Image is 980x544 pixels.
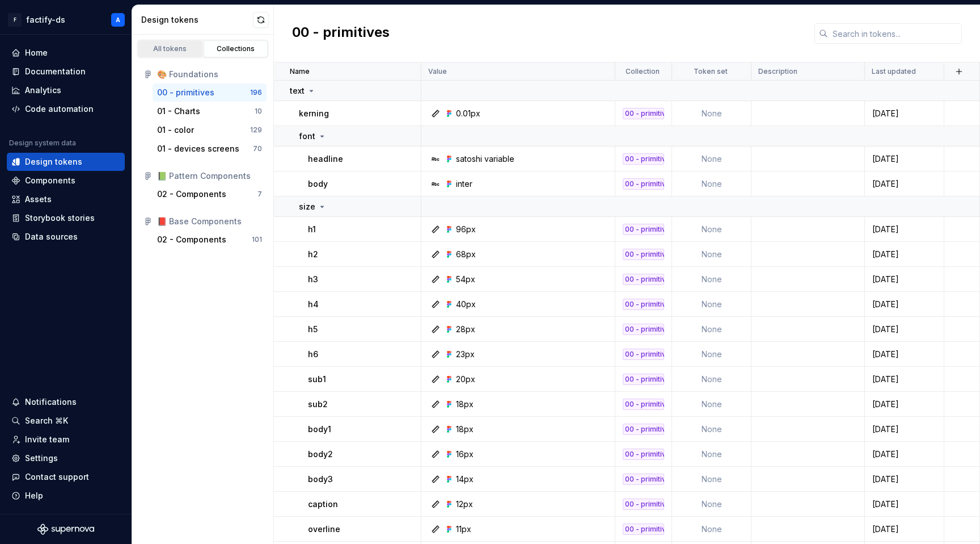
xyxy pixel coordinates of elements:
[623,249,664,260] div: 00 - primitives
[456,324,475,335] div: 28px
[623,324,664,335] div: 00 - primitives
[157,69,262,80] div: 🎨 Foundations
[456,108,480,119] div: 0.01px
[7,209,125,227] a: Storybook stories
[865,108,943,119] div: [DATE]
[7,62,125,81] a: Documentation
[623,474,664,485] div: 00 - primitives
[25,434,69,445] div: Invite team
[116,15,120,24] div: A
[456,299,476,310] div: 40px
[865,399,943,410] div: [DATE]
[672,217,751,242] td: None
[25,453,58,464] div: Settings
[623,153,664,165] div: 00 - primitives
[672,101,751,126] td: None
[672,467,751,492] td: None
[865,249,943,260] div: [DATE]
[157,170,262,182] div: 📗 Pattern Components
[456,399,474,410] div: 18px
[456,249,476,260] div: 68px
[865,424,943,435] div: [DATE]
[672,492,751,517] td: None
[623,399,664,410] div: 00 - primitives
[141,14,253,26] div: Design tokens
[26,14,65,26] div: factify-ds
[157,189,226,200] div: 02 - Components
[7,190,125,208] a: Assets
[290,85,305,97] p: text
[153,185,267,203] a: 02 - Components7
[9,139,76,148] div: Design system data
[865,224,943,235] div: [DATE]
[623,499,664,510] div: 00 - primitives
[7,430,125,449] a: Invite team
[7,153,125,171] a: Design tokens
[250,125,262,135] div: 129
[308,153,343,165] p: headline
[456,474,474,485] div: 14px
[828,23,962,44] input: Search in tokens...
[672,517,751,542] td: None
[865,274,943,285] div: [DATE]
[872,67,916,76] p: Last updated
[456,374,475,385] div: 20px
[865,374,943,385] div: [DATE]
[25,415,68,426] div: Search ⌘K
[672,292,751,317] td: None
[153,231,267,249] a: 02 - Components101
[7,412,125,430] button: Search ⌘K
[7,468,125,486] button: Contact support
[153,102,267,120] button: 01 - Charts10
[157,143,239,154] div: 01 - devices screens
[25,471,89,483] div: Contact support
[7,81,125,99] a: Analytics
[308,178,328,190] p: body
[672,267,751,292] td: None
[308,474,333,485] p: body3
[7,44,125,62] a: Home
[694,67,728,76] p: Token set
[308,299,319,310] p: h4
[308,399,328,410] p: sub2
[299,108,329,119] p: kerning
[25,396,77,408] div: Notifications
[7,393,125,411] button: Notifications
[308,249,318,260] p: h2
[308,524,340,535] p: overline
[153,83,267,102] button: 00 - primitives196
[257,190,262,199] div: 7
[25,194,52,205] div: Assets
[672,242,751,267] td: None
[865,474,943,485] div: [DATE]
[250,88,262,97] div: 196
[672,442,751,467] td: None
[456,224,476,235] div: 96px
[456,524,471,535] div: 11px
[865,153,943,165] div: [DATE]
[153,121,267,139] button: 01 - color129
[290,67,310,76] p: Name
[456,424,474,435] div: 18px
[308,374,326,385] p: sub1
[7,171,125,190] a: Components
[153,140,267,158] button: 01 - devices screens70
[157,234,226,245] div: 02 - Components
[252,235,262,244] div: 101
[299,131,315,142] p: font
[25,490,43,501] div: Help
[672,417,751,442] td: None
[2,7,129,32] button: Ffactify-dsA
[157,124,194,136] div: 01 - color
[157,106,200,117] div: 01 - Charts
[758,67,797,76] p: Description
[865,299,943,310] div: [DATE]
[456,349,475,360] div: 23px
[25,103,94,115] div: Code automation
[37,524,94,535] svg: Supernova Logo
[626,67,660,76] p: Collection
[865,324,943,335] div: [DATE]
[672,342,751,367] td: None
